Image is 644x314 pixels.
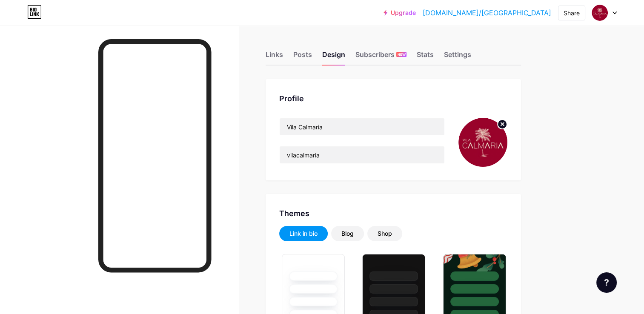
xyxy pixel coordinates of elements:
img: vilacalmaria [592,5,608,21]
div: Shop [378,229,392,238]
input: Name [280,118,444,135]
a: [DOMAIN_NAME]/[GEOGRAPHIC_DATA] [423,8,551,18]
span: NEW [398,52,406,57]
div: Link in bio [289,229,318,238]
input: Bio [280,146,444,163]
div: Share [564,9,580,17]
div: Stats [417,49,434,65]
div: Profile [279,93,507,104]
div: Subscribers [355,49,406,65]
div: Themes [279,208,507,219]
div: Design [322,49,345,65]
div: Posts [293,49,312,65]
div: Links [266,49,283,65]
div: Blog [341,229,354,238]
div: Settings [444,49,471,65]
a: Upgrade [384,9,416,16]
img: vilacalmaria [458,118,507,167]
